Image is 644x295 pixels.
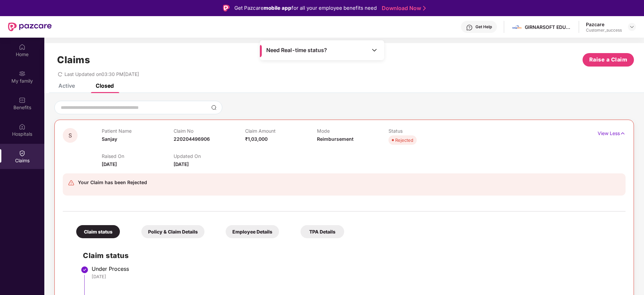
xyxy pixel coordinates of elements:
img: New Pazcare Logo [8,23,52,31]
div: Employee Details [226,225,279,238]
img: svg+xml;base64,PHN2ZyBpZD0iSG9tZSIgeG1sbnM9Imh0dHA6Ly93d3cudzMub3JnLzIwMDAvc3ZnIiB3aWR0aD0iMjAiIG... [19,44,26,50]
span: ₹1,03,000 [245,136,268,142]
img: svg+xml;base64,PHN2ZyB3aWR0aD0iMjAiIGhlaWdodD0iMjAiIHZpZXdCb3g9IjAgMCAyMCAyMCIgZmlsbD0ibm9uZSIgeG... [19,70,26,77]
img: svg+xml;base64,PHN2ZyB4bWxucz0iaHR0cDovL3d3dy53My5vcmcvMjAwMC9zdmciIHdpZHRoPSIxNyIgaGVpZ2h0PSIxNy... [620,130,626,137]
span: Reimbursement [317,136,354,142]
p: Raised On [102,153,173,159]
span: redo [58,71,62,77]
p: View Less [598,128,626,137]
img: svg+xml;base64,PHN2ZyB4bWxucz0iaHR0cDovL3d3dy53My5vcmcvMjAwMC9zdmciIHdpZHRoPSIyNCIgaGVpZ2h0PSIyNC... [68,179,75,186]
span: Need Real-time status? [266,47,327,54]
span: Last Updated on 03:30 PM[DATE] [64,71,139,77]
strong: mobile app [264,5,291,11]
div: Pazcare [586,21,622,28]
img: svg+xml;base64,PHN2ZyBpZD0iQmVuZWZpdHMiIHhtbG5zPSJodHRwOi8vd3d3LnczLm9yZy8yMDAwL3N2ZyIgd2lkdGg9Ij... [19,97,26,103]
div: Get Help [475,24,492,30]
span: [DATE] [102,161,117,167]
button: Raise a Claim [583,53,634,67]
img: svg+xml;base64,PHN2ZyBpZD0iQ2xhaW0iIHhtbG5zPSJodHRwOi8vd3d3LnczLm9yZy8yMDAwL3N2ZyIgd2lkdGg9IjIwIi... [19,150,26,157]
div: Get Pazcare for all your employee benefits need [234,4,377,12]
h1: Claims [57,54,90,66]
span: 220204496906 [174,136,210,142]
img: Toggle Icon [371,47,378,53]
img: Logo [223,5,230,11]
img: svg+xml;base64,PHN2ZyBpZD0iSGVscC0zMngzMiIgeG1sbnM9Imh0dHA6Ly93d3cudzMub3JnLzIwMDAvc3ZnIiB3aWR0aD... [466,24,473,31]
div: Under Process [92,265,619,272]
div: Claim status [76,225,120,238]
img: svg+xml;base64,PHN2ZyBpZD0iRHJvcGRvd24tMzJ4MzIiIHhtbG5zPSJodHRwOi8vd3d3LnczLm9yZy8yMDAwL3N2ZyIgd2... [629,24,635,30]
img: svg+xml;base64,PHN2ZyBpZD0iU2VhcmNoLTMyeDMyIiB4bWxucz0iaHR0cDovL3d3dy53My5vcmcvMjAwMC9zdmciIHdpZH... [211,105,217,110]
p: Claim Amount [245,128,317,134]
div: Customer_success [586,28,622,33]
a: Download Now [382,5,424,12]
p: Mode [317,128,388,134]
div: TPA Details [301,225,344,238]
div: Rejected [395,137,413,143]
p: Claim No [174,128,245,134]
p: Patient Name [102,128,173,134]
h2: Claim status [83,250,619,261]
div: [DATE] [92,273,619,280]
div: Your Claim has been Rejected [78,178,147,186]
div: Closed [96,82,114,89]
img: svg+xml;base64,PHN2ZyBpZD0iSG9zcGl0YWxzIiB4bWxucz0iaHR0cDovL3d3dy53My5vcmcvMjAwMC9zdmciIHdpZHRoPS... [19,123,26,130]
p: Updated On [174,153,245,159]
span: Raise a Claim [589,55,628,64]
img: Stroke [423,5,426,12]
span: Sanjay [102,136,117,142]
span: S [68,133,72,138]
span: [DATE] [174,161,189,167]
div: Active [58,82,75,89]
div: GIRNARSOFT EDUCATION SERVICES PRIVATE LIMITED [525,24,572,30]
img: svg+xml;base64,PHN2ZyBpZD0iU3RlcC1Eb25lLTMyeDMyIiB4bWxucz0iaHR0cDovL3d3dy53My5vcmcvMjAwMC9zdmciIH... [81,266,89,274]
img: cd%20colored%20full%20logo%20(1).png [512,22,522,32]
div: Policy & Claim Details [141,225,204,238]
p: Status [388,128,460,134]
